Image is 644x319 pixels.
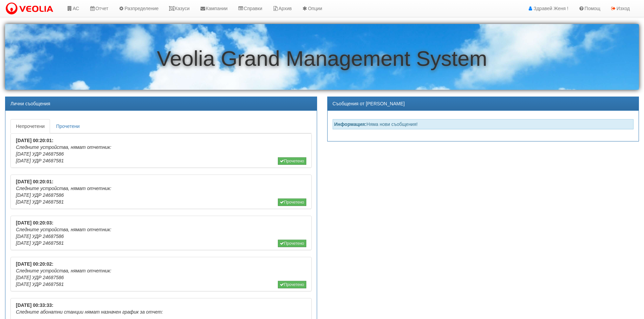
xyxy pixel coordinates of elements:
button: Прочетено [278,198,306,206]
div: Лични съобщения [5,97,317,111]
b: [DATE] 00:20:02: [16,261,53,267]
button: Прочетено [278,281,306,288]
button: Прочетено [278,157,306,165]
i: Следните устройства, нямат отчетник: [DATE] УДР 24687586 [DATE] УДР 24687581 [16,144,111,163]
i: Следните устройства, нямат отчетник: [DATE] УДР 24687586 [DATE] УДР 24687581 [16,268,111,287]
b: [DATE] 00:20:01: [16,179,53,184]
b: [DATE] 00:20:03: [16,220,53,225]
div: Няма нови съобщения! [333,119,634,129]
a: Непрочетени [10,119,50,133]
h1: Veolia Grand Management System [5,47,639,70]
b: [DATE] 00:20:01: [16,138,53,143]
button: Прочетено [278,240,306,247]
i: Следните устройства, нямат отчетник: [DATE] УДР 24687586 [DATE] УДР 24687581 [16,227,111,246]
div: Съобщения от [PERSON_NAME] [328,97,639,111]
i: Следните устройства, нямат отчетник: [DATE] УДР 24687586 [DATE] УДР 24687581 [16,186,111,205]
strong: Информация: [334,122,367,127]
img: VeoliaLogo.png [5,2,56,16]
a: Прочетени [51,119,85,133]
b: [DATE] 00:33:33: [16,302,53,308]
